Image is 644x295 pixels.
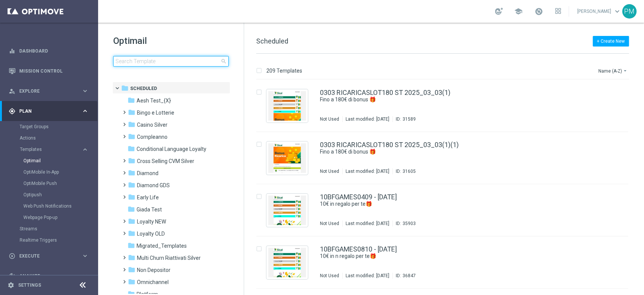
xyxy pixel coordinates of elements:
[256,37,288,45] span: Scheduled
[128,169,135,177] i: folder
[9,48,15,54] i: equalizer
[128,266,135,273] i: folder
[221,58,227,64] span: search
[113,35,229,47] h1: Optimail
[137,206,162,213] span: Giada Test
[128,193,135,201] i: folder
[19,41,89,61] a: Dashboard
[19,61,89,81] a: Mission Control
[403,168,416,174] div: 31605
[598,66,629,75] button: Name (A-Z)arrow_drop_down
[137,121,168,128] span: Casino Silver
[320,141,459,148] a: 0303 RICARICASLOT180 ST 2025_03_03(1)(1)
[137,170,158,177] span: Diamond
[137,97,171,104] span: Aesh Test_{X}
[403,220,416,227] div: 35903
[320,148,579,155] a: Fino a 180€ di bonus 🎁​
[128,133,135,140] i: folder
[9,253,81,259] div: Execute
[20,121,97,132] div: Target Groups
[113,56,229,67] input: Search Template
[81,252,89,259] i: keyboard_arrow_right
[137,255,201,261] span: Multi Churn Riattivati Silver
[320,246,397,253] a: 10BFGAMES0810 - [DATE]
[137,109,174,116] span: Bingo e Lotterie
[249,132,642,184] div: Press SPACE to select this row.
[128,230,135,237] i: folder
[320,96,596,103] div: Fino a 180€ di bonus 🎁​
[23,214,78,220] a: Webpage Pop-up
[8,282,14,289] i: settings
[128,217,135,225] i: folder
[343,220,392,227] div: Last modified: [DATE]
[20,146,89,152] button: Templates keyboard_arrow_right
[128,109,135,116] i: folder
[8,88,89,94] button: person_search Explore keyboard_arrow_right
[137,194,159,201] span: Early Life
[128,278,135,286] i: folder
[622,68,628,74] i: arrow_drop_down
[19,254,81,258] span: Execute
[20,144,97,223] div: Templates
[268,91,306,121] img: 31589.jpeg
[268,196,306,225] img: 35903.jpeg
[20,234,97,246] div: Realtime Triggers
[137,218,166,225] span: Loyalty NEW
[23,158,78,164] a: Optimail
[8,108,89,114] div: gps_fixed Plan keyboard_arrow_right
[343,116,392,122] div: Last modified: [DATE]
[514,7,523,16] span: school
[137,230,165,237] span: Loyalty OLD
[343,273,392,279] div: Last modified: [DATE]
[8,48,89,54] button: equalizer Dashboard
[593,36,629,47] button: + Create New
[81,107,89,115] i: keyboard_arrow_right
[392,168,416,174] div: ID:
[268,248,306,277] img: 36847.jpeg
[23,203,78,209] a: Web Push Notifications
[23,166,97,178] div: OptiMobile In-App
[320,96,579,103] a: Fino a 180€ di bonus 🎁​
[20,124,78,130] a: Target Groups
[8,68,89,74] button: Mission Control
[320,253,579,260] a: 10€ in n regalo per te🎁
[392,116,416,122] div: ID:
[8,273,89,279] button: track_changes Analyze keyboard_arrow_right
[249,80,642,132] div: Press SPACE to select this row.
[9,88,15,95] i: person_search
[9,273,81,279] div: Analyze
[613,7,621,16] span: keyboard_arrow_down
[343,168,392,174] div: Last modified: [DATE]
[137,267,171,273] span: Non Depositor
[20,223,97,234] div: Streams
[128,145,135,152] i: folder
[268,143,306,173] img: 31605.jpeg
[403,273,416,279] div: 36847
[9,273,15,279] i: track_changes
[128,96,135,104] i: folder
[128,254,135,261] i: folder
[320,168,339,174] div: Not Used
[9,88,81,95] div: Explore
[320,200,579,208] a: 10€ in regalo per te🎁
[23,178,97,189] div: OptiMobile Push
[9,41,89,61] div: Dashboard
[23,189,97,200] div: Optipush
[266,67,302,74] p: 209 Templates
[128,157,135,165] i: folder
[137,279,169,286] span: Omnichannel
[320,194,397,200] a: 10BFGAMES0409 - [DATE]
[622,4,636,19] div: PM
[320,148,596,155] div: Fino a 180€ di bonus 🎁​
[320,89,450,96] a: 0303 RICARICASLOT180 ST 2025_03_03(1)
[23,200,97,212] div: Web Push Notifications
[121,84,129,92] i: folder
[9,253,15,259] i: play_circle_outline
[320,200,596,208] div: 10€ in regalo per te🎁
[128,121,135,128] i: folder
[20,135,78,141] a: Actions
